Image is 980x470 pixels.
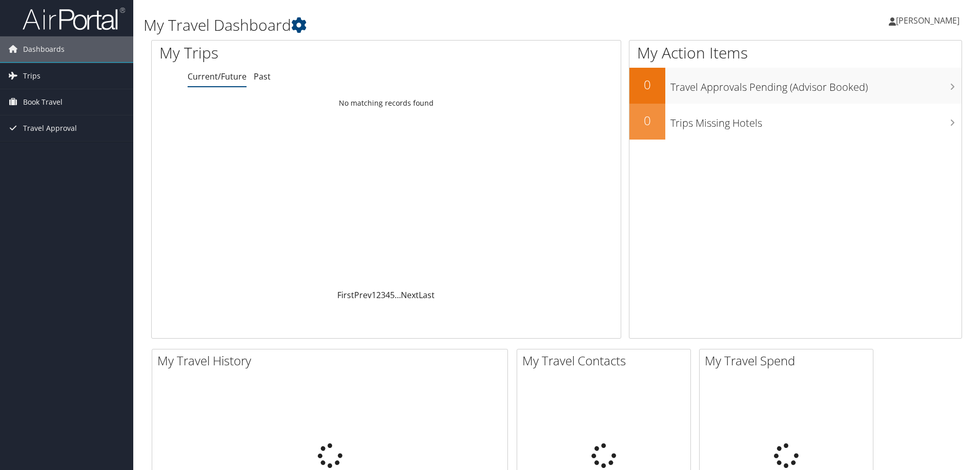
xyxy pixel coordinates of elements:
[889,5,970,36] a: [PERSON_NAME]
[381,289,385,301] a: 3
[522,352,690,369] h2: My Travel Contacts
[629,68,962,104] a: 0Travel Approvals Pending (Advisor Booked)
[419,289,435,301] a: Last
[159,42,418,64] h1: My Trips
[23,115,77,141] span: Travel Approval
[629,42,962,64] h1: My Action Items
[354,289,372,301] a: Prev
[23,7,125,31] img: airportal-logo.png
[376,289,381,301] a: 2
[152,94,621,112] td: No matching records found
[896,15,959,26] span: [PERSON_NAME]
[395,289,401,301] span: …
[629,104,962,140] a: 0Trips Missing Hotels
[23,36,65,62] span: Dashboards
[254,71,271,82] a: Past
[372,289,376,301] a: 1
[337,289,354,301] a: First
[188,71,247,82] a: Current/Future
[705,352,873,369] h2: My Travel Spend
[144,14,695,36] h1: My Travel Dashboard
[401,289,419,301] a: Next
[670,75,962,94] h3: Travel Approvals Pending (Advisor Booked)
[390,289,395,301] a: 5
[629,76,665,93] h2: 0
[23,89,63,115] span: Book Travel
[157,352,507,369] h2: My Travel History
[385,289,390,301] a: 4
[23,63,40,89] span: Trips
[629,112,665,129] h2: 0
[670,111,962,130] h3: Trips Missing Hotels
